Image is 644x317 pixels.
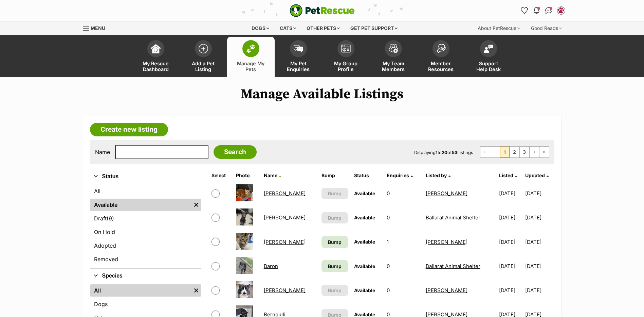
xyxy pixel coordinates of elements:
span: Bump [328,238,342,246]
a: Listed [499,172,517,178]
img: team-members-icon-5396bd8760b3fe7c0b43da4ab00e1e3bb1a5d9ba89233759b79545d2d3fc5d0d.svg [389,44,398,53]
td: 1 [384,230,422,254]
a: PetRescue [290,4,355,17]
span: Bump [328,190,342,197]
a: Page 3 [520,147,529,157]
a: Draft [90,212,201,224]
a: Remove filter [191,199,201,211]
a: [PERSON_NAME] [426,190,467,197]
strong: 1 [436,150,438,155]
a: All [90,284,191,297]
a: Bump [321,260,348,272]
a: Bump [321,236,348,248]
a: Ballarat Animal Shelter [426,263,480,269]
span: Bump [328,287,342,294]
span: Support Help Desk [473,61,504,72]
button: Notifications [531,5,542,16]
a: Support Help Desk [465,37,512,77]
th: Bump [319,170,351,181]
span: Bump [328,214,342,221]
a: [PERSON_NAME] [264,239,306,245]
a: Listed by [426,172,450,178]
img: Ballarat Animal Shelter profile pic [558,7,565,14]
div: Good Reads [526,21,567,35]
div: Dogs [247,21,274,35]
img: member-resources-icon-8e73f808a243e03378d46382f2149f9095a855e16c252ad45f914b54edf8863c.svg [436,44,446,53]
button: Bump [321,188,348,199]
span: My Team Members [378,61,409,72]
strong: 53 [452,150,457,155]
img: manage-my-pets-icon-02211641906a0b7f246fdf0571729dbe1e7629f14944591b6c1af311fb30b64b.svg [246,44,256,53]
a: Available [90,199,191,211]
img: notifications-46538b983faf8c2785f20acdc204bb7945ddae34d4c08c2a6579f10ce5e182be.svg [534,7,539,14]
td: 0 [384,206,422,229]
td: [DATE] [525,254,553,278]
a: [PERSON_NAME] [426,287,467,294]
span: (9) [107,214,114,222]
div: About PetRescue [473,21,525,35]
img: group-profile-icon-3fa3cf56718a62981997c0bc7e787c4b2cf8bcc04b72c1350f741eb67cf2f40e.svg [341,45,351,53]
a: [PERSON_NAME] [426,239,467,245]
span: My Pet Enquiries [283,61,314,72]
span: Available [354,239,375,245]
ul: Account quick links [519,5,567,16]
th: Photo [233,170,260,181]
img: logo-e224e6f780fb5917bec1dbf3a21bbac754714ae5b6737aabdf751b685950b380.svg [290,4,355,17]
a: [PERSON_NAME] [264,287,306,294]
nav: Pagination [480,146,549,158]
span: My Group Profile [331,61,361,72]
span: Displaying to of Listings [414,150,473,155]
a: Conversations [544,5,554,16]
a: Updated [525,172,549,178]
button: Species [90,271,201,280]
img: chat-41dd97257d64d25036548639549fe6c8038ab92f7586957e7f3b1b290dea8141.svg [545,7,552,14]
a: Menu [83,21,110,34]
a: Removed [90,253,201,265]
span: Menu [91,25,105,31]
span: Available [354,263,375,269]
img: dashboard-icon-eb2f2d2d3e046f16d808141f083e7271f6b2e854fb5c12c21221c1fb7104beca.svg [151,44,161,53]
input: Search [214,145,257,159]
div: Get pet support [346,21,402,35]
a: Create new listing [90,123,168,136]
span: Available [354,215,375,220]
span: Available [354,190,375,196]
button: Bump [321,212,348,223]
a: My Team Members [370,37,417,77]
th: Status [351,170,383,181]
a: Ballarat Animal Shelter [426,214,480,221]
td: [DATE] [496,254,525,278]
a: My Rescue Dashboard [132,37,180,77]
a: All [90,185,201,197]
a: Adopted [90,239,201,252]
span: Listed by [426,172,447,178]
span: Previous page [490,147,500,157]
strong: 20 [442,150,447,155]
span: Page 1 [500,147,510,157]
div: Cats [275,21,301,35]
a: My Pet Enquiries [275,37,322,77]
a: Enquiries [387,172,413,178]
label: Name [95,149,110,155]
span: Listed [499,172,513,178]
button: Bump [321,285,348,296]
a: Last page [539,147,549,157]
span: Bump [328,263,342,270]
td: [DATE] [525,279,553,302]
td: [DATE] [525,206,553,229]
span: Updated [525,172,545,178]
td: 0 [384,182,422,205]
td: [DATE] [496,279,525,302]
div: Other pets [302,21,345,35]
td: [DATE] [496,182,525,205]
a: Next page [530,147,539,157]
span: Add a Pet Listing [188,61,219,72]
span: Available [354,287,375,293]
img: help-desk-icon-fdf02630f3aa405de69fd3d07c3f3aa587a6932b1a1747fa1d2bba05be0121f9.svg [484,45,493,53]
span: First page [480,147,490,157]
td: [DATE] [525,182,553,205]
td: [DATE] [525,230,553,254]
span: My Rescue Dashboard [141,61,171,72]
a: Add a Pet Listing [180,37,227,77]
td: 0 [384,279,422,302]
